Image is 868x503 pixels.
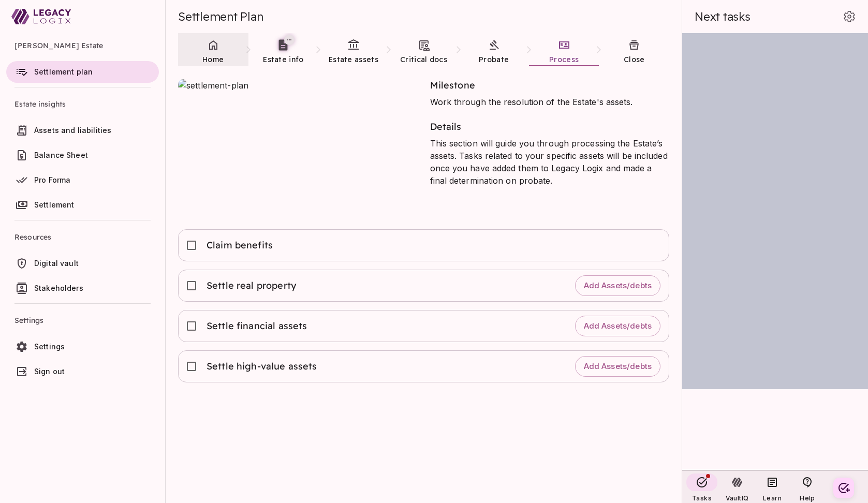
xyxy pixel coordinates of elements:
span: Digital vault [34,259,79,268]
span: Estate assets [329,55,378,64]
span: Learn [763,494,782,502]
span: Home [202,55,224,64]
span: VaultIQ [726,494,748,502]
div: Settle financial assetsAdd Assets/debts [178,310,669,342]
span: Probate [479,55,509,64]
a: Digital vault [6,253,159,274]
button: Create your first task [833,478,854,498]
span: Tasks [692,494,712,502]
span: Claim benefits [207,239,274,251]
span: Settle high-value assets [207,360,318,373]
span: Milestone [430,79,475,91]
span: Estate info [263,55,303,64]
span: Details [430,121,462,132]
a: Pro Forma [6,169,159,191]
span: Settle real property [207,279,297,292]
a: Stakeholders [6,277,159,299]
a: Sign out [6,361,159,382]
span: Assets and liabilities [34,126,111,135]
span: Add Assets/debts [584,321,652,331]
span: Estate insights [14,92,151,116]
span: This section will guide you through processing the Estate’s assets. Tasks related to your specifi... [430,138,668,186]
span: Sign out [34,367,65,376]
a: Settlement plan [6,61,159,83]
span: Add Assets/debts [584,281,652,291]
span: [PERSON_NAME] Estate [14,33,151,58]
a: Assets and liabilities [6,120,159,141]
span: Balance Sheet [34,151,88,159]
a: Settlement [6,194,159,216]
span: Settings [34,342,65,351]
span: Resources [14,225,151,249]
span: Settlement plan [34,67,93,76]
span: Settlement [34,200,75,209]
a: Balance Sheet [6,144,159,166]
button: Add Assets/debts [575,356,660,377]
span: Process [549,55,579,64]
span: Settlement Plan [178,9,263,24]
div: Settle high-value assetsAdd Assets/debts [178,350,669,382]
span: Work through the resolution of the Estate's assets. [430,97,633,107]
span: Settle financial assets [207,320,308,332]
div: Settle real propertyAdd Assets/debts [178,270,669,302]
a: Settings [6,336,159,358]
span: Settings [14,308,151,333]
button: Add Assets/debts [575,316,660,336]
span: Pro Forma [34,175,70,184]
span: Help [800,494,815,502]
span: Next tasks [695,9,751,24]
button: Add Assets/debts [575,275,660,296]
span: Stakeholders [34,284,83,292]
span: Add Assets/debts [584,362,652,372]
span: Critical docs [400,55,447,64]
span: Close [624,55,645,64]
div: Claim benefits [178,229,669,261]
img: settlement-plan [178,79,418,209]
